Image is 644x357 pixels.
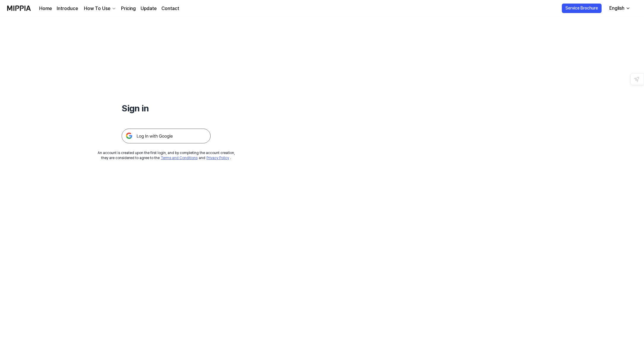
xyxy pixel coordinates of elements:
div: English [608,5,626,12]
div: How To Use [83,5,112,12]
button: English [605,2,634,14]
div: An account is created upon the first login, and by completing the account creation, they are cons... [98,151,235,161]
a: Home [39,5,52,12]
a: Terms and Conditions [161,156,198,160]
img: 구글 로그인 버튼 [122,129,211,143]
button: Service Brochure [562,4,602,13]
a: Contact [161,5,179,12]
a: Introduce [57,5,78,12]
a: Update [141,5,157,12]
a: Privacy Policy [206,156,229,160]
button: How To Use [83,5,116,12]
h1: Sign in [122,102,211,114]
a: Pricing [121,5,136,12]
